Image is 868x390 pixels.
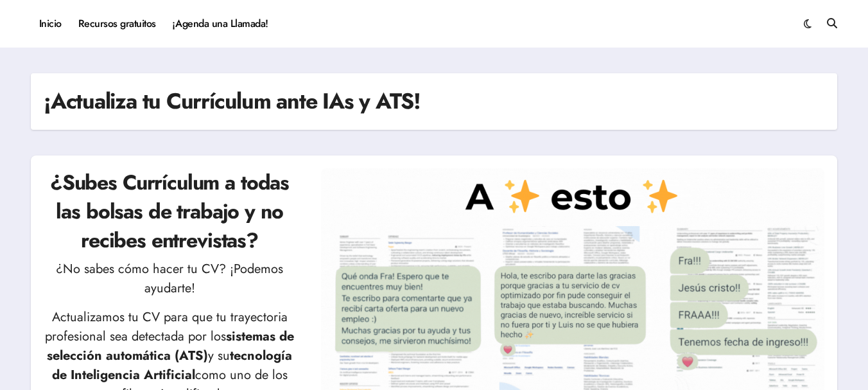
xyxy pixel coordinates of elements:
[70,6,164,41] a: Recursos gratuitos
[44,168,295,254] h2: ¿Subes Currículum a todas las bolsas de trabajo y no recibes entrevistas?
[44,260,295,298] p: ¿No sabes cómo hacer tu CV? ¡Podemos ayudarte!
[47,327,294,365] strong: sistemas de selección automática (ATS)
[31,6,70,41] a: Inicio
[164,6,277,41] a: ¡Agenda una Llamada!
[52,346,293,384] strong: tecnología de Inteligencia Artificial
[44,86,421,117] h1: ¡Actualiza tu Currículum ante IAs y ATS!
